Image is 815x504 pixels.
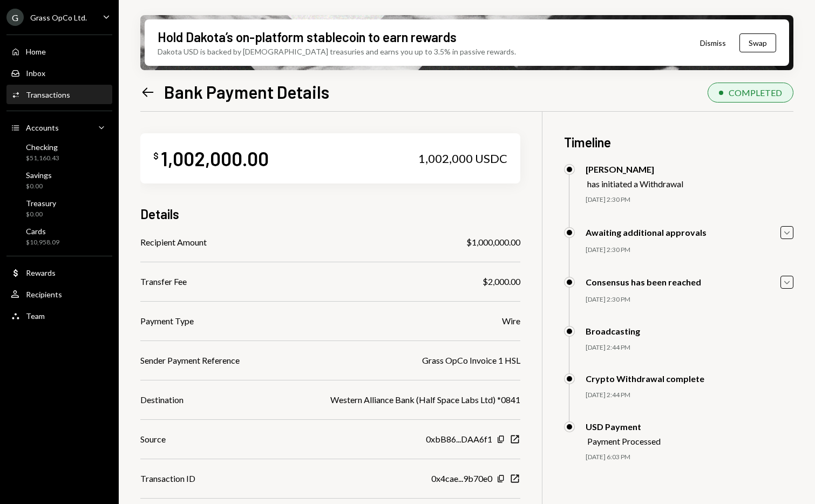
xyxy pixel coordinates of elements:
[586,343,793,352] div: [DATE] 2:44 PM
[586,453,793,462] div: [DATE] 6:03 PM
[6,118,112,137] a: Accounts
[158,46,516,57] div: Dakota USD is backed by [DEMOGRAPHIC_DATA] treasuries and earns you up to 3.5% in passive rewards.
[6,263,112,282] a: Rewards
[26,182,52,191] div: $0.00
[6,85,112,104] a: Transactions
[586,391,793,400] div: [DATE] 2:44 PM
[26,123,59,132] div: Accounts
[26,69,45,78] div: Inbox
[6,167,112,193] a: Savings$0.00
[586,227,707,237] div: Awaiting additional approvals
[431,472,492,485] div: 0x4cae...9b70e0
[140,354,240,367] div: Sender Payment Reference
[6,9,24,26] div: G
[26,171,52,180] div: Savings
[586,277,701,287] div: Consensus has been reached
[564,133,793,151] h3: Timeline
[26,142,59,152] div: Checking
[140,393,184,406] div: Destination
[26,268,56,277] div: Rewards
[6,223,112,249] a: Cards$10,958.09
[140,315,194,328] div: Payment Type
[26,47,46,56] div: Home
[26,227,59,236] div: Cards
[586,164,683,174] div: [PERSON_NAME]
[26,238,59,247] div: $10,958.09
[140,205,179,223] h3: Details
[158,28,457,46] div: Hold Dakota’s on-platform stablecoin to earn rewards
[6,284,112,304] a: Recipients
[140,472,195,485] div: Transaction ID
[586,295,793,304] div: [DATE] 2:30 PM
[586,246,793,255] div: [DATE] 2:30 PM
[161,146,269,171] div: 1,002,000.00
[586,195,793,205] div: [DATE] 2:30 PM
[466,236,520,249] div: $1,000,000.00
[422,354,520,367] div: Grass OpCo Invoice 1 HSL
[6,195,112,221] a: Treasury$0.00
[739,33,776,52] button: Swap
[26,90,70,99] div: Transactions
[26,290,62,299] div: Recipients
[153,151,159,161] div: $
[30,13,87,22] div: Grass OpCo Ltd.
[502,315,520,328] div: Wire
[6,306,112,325] a: Team
[587,179,683,189] div: has initiated a Withdrawal
[418,151,507,166] div: 1,002,000 USDC
[6,139,112,165] a: Checking$51,160.43
[26,199,56,208] div: Treasury
[687,30,739,56] button: Dismiss
[729,87,782,98] div: COMPLETED
[586,326,640,336] div: Broadcasting
[140,236,207,249] div: Recipient Amount
[140,433,166,446] div: Source
[426,433,492,446] div: 0xbB86...DAA6f1
[26,311,45,321] div: Team
[140,275,187,288] div: Transfer Fee
[586,373,704,384] div: Crypto Withdrawal complete
[26,210,56,219] div: $0.00
[6,42,112,61] a: Home
[587,436,661,446] div: Payment Processed
[483,275,520,288] div: $2,000.00
[164,81,329,103] h1: Bank Payment Details
[26,154,59,163] div: $51,160.43
[586,421,661,432] div: USD Payment
[6,63,112,83] a: Inbox
[330,393,520,406] div: Western Alliance Bank (Half Space Labs Ltd) *0841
